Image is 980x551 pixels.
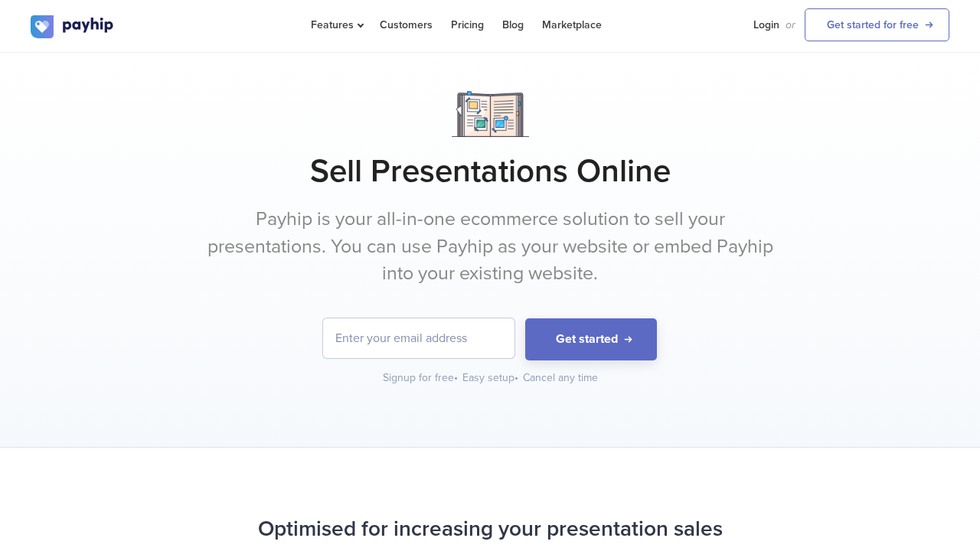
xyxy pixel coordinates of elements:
p: Payhip is your all-in-one ecommerce solution to sell your presentations. You can use Payhip as yo... [203,206,777,288]
div: Cancel any time [523,370,598,386]
h1: Sell Presentations Online [31,152,949,191]
span: Features [311,18,361,31]
img: Notebook.png [452,91,529,137]
button: Get started [525,318,657,360]
span: • [514,371,518,384]
img: logo.svg [31,15,115,38]
div: Easy setup [462,370,520,386]
input: Enter your email address [323,318,514,358]
div: Signup for free [383,370,459,386]
a: Get started for free [805,8,949,41]
span: • [454,371,458,384]
h2: Optimised for increasing your presentation sales [31,509,949,549]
